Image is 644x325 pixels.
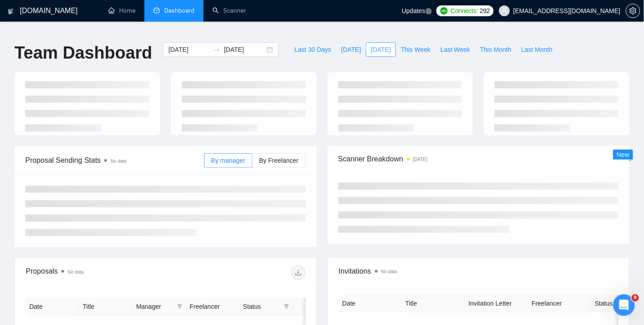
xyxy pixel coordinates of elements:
span: setting [626,7,640,14]
button: Last 30 Days [289,42,336,57]
th: Date [339,295,402,312]
span: filter [282,300,291,313]
th: Title [79,298,132,316]
button: Last Week [436,42,475,57]
span: No data [381,269,397,274]
span: [DATE] [341,45,361,55]
input: End date [224,45,265,55]
img: upwork-logo.png [440,7,448,14]
span: Connects: [451,6,478,16]
span: Last Month [521,45,552,55]
span: Last Week [440,45,470,55]
span: Status [243,302,280,311]
iframe: Intercom live chat [613,294,635,316]
th: Title [402,295,465,312]
span: 292 [480,6,490,16]
span: This Month [480,45,511,55]
a: searchScanner [213,7,246,14]
button: Last Month [516,42,557,57]
span: Updates [402,7,425,14]
span: By manager [211,157,245,164]
span: filter [177,304,182,309]
span: This Week [401,45,431,55]
a: setting [626,7,640,14]
th: Freelancer [528,295,592,312]
span: user [501,8,508,14]
span: 9 [632,294,639,302]
th: Invitation Letter [465,295,528,312]
h1: Team Dashboard [14,42,152,64]
span: No data [68,270,83,275]
span: No data [111,159,126,164]
span: dashboard [153,7,160,14]
span: Proposal Sending Stats [25,155,204,166]
span: filter [175,300,184,313]
th: Manager [133,298,186,316]
button: [DATE] [336,42,366,57]
button: This Week [396,42,436,57]
img: logo [8,4,14,18]
span: swap-right [213,46,220,53]
span: Invitations [339,265,619,277]
button: setting [626,4,640,18]
span: filter [284,304,289,309]
span: Last 30 Days [294,45,331,55]
span: By Freelancer [259,157,298,164]
button: [DATE] [366,42,396,57]
input: Start date [168,45,209,55]
th: Freelancer [186,298,239,316]
span: to [213,46,220,53]
span: New [617,151,630,158]
a: homeHome [108,7,135,14]
span: [DATE] [371,45,391,55]
span: Manager [136,302,173,311]
span: Scanner Breakdown [338,153,619,165]
th: Date [26,298,79,316]
time: [DATE] [413,157,427,162]
div: Proposals [26,265,166,280]
button: This Month [475,42,516,57]
span: Dashboard [164,7,195,14]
